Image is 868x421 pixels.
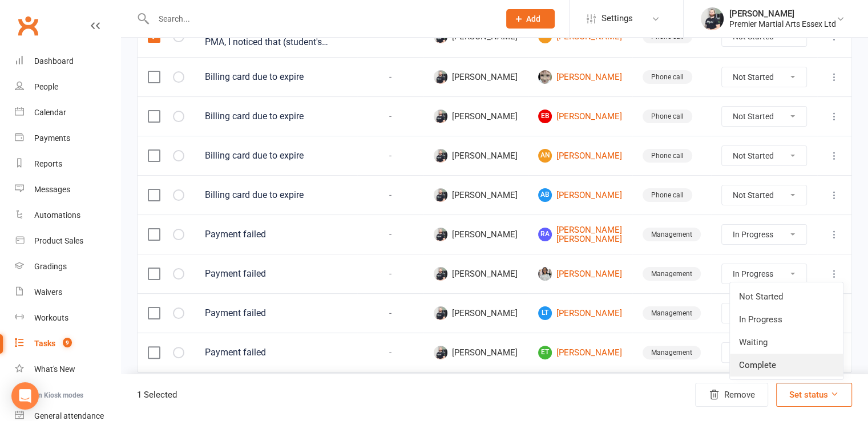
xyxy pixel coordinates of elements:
span: AN [538,149,552,163]
a: Gradings [15,254,120,280]
div: Payment failed [205,347,347,358]
span: [PERSON_NAME] [434,110,518,123]
a: In Progress [730,308,843,331]
span: [PERSON_NAME] [434,228,518,241]
span: Add [526,14,540,23]
a: Workouts [15,305,120,331]
a: Payments [15,126,120,151]
div: People [34,82,58,91]
div: Messages [34,185,70,194]
div: Calendar [34,108,66,117]
a: [PERSON_NAME] [538,70,622,84]
a: Automations [15,203,120,228]
div: Payment failed [205,307,347,319]
div: - [368,230,413,240]
div: Premier Martial Arts Essex Ltd [729,19,836,29]
span: [PERSON_NAME] [434,149,518,163]
a: RA[PERSON_NAME] [PERSON_NAME] [538,225,622,244]
span: EB [538,110,552,123]
a: Dashboard [15,48,120,74]
span: [PERSON_NAME] [434,70,518,84]
div: Waivers [34,288,62,297]
div: Product Sales [34,236,83,245]
img: Callum Chuck [434,110,447,123]
img: Callum Chuck [434,267,447,281]
div: Gradings [34,262,67,271]
a: Calendar [15,100,120,126]
div: Management [643,346,701,359]
span: ET [538,346,552,359]
span: [PERSON_NAME] [434,188,518,202]
span: [PERSON_NAME] [434,267,518,281]
a: What's New [15,357,120,382]
a: AN[PERSON_NAME] [538,149,622,163]
div: General attendance [34,411,104,420]
div: Phone call [643,188,692,202]
a: LT[PERSON_NAME] [538,306,622,320]
div: Management [643,228,701,241]
input: Search... [150,11,491,27]
img: thumb_image1616261423.png [701,7,724,30]
div: Phone call [643,149,692,163]
span: LT [538,306,552,320]
div: - [368,112,413,122]
div: Phone call [643,70,692,84]
div: What's New [34,365,75,374]
div: Dashboard [34,56,74,66]
button: Set status [776,383,852,407]
img: Tiya Toney [538,267,552,281]
div: - [368,32,413,42]
div: Billing card due to expire [205,189,347,201]
img: Callum Chuck [434,188,447,202]
a: EB[PERSON_NAME] [538,110,622,123]
div: Tasks [34,339,55,348]
div: - [368,309,413,318]
img: Callum Chuck [434,346,447,359]
div: - [368,269,413,279]
div: Billing card due to expire [205,71,347,83]
span: [PERSON_NAME] [434,306,518,320]
span: RA [538,228,552,241]
span: Settings [601,6,633,31]
span: Selected [144,390,177,400]
a: Waivers [15,280,120,305]
img: Callum Chuck [434,149,447,163]
a: Messages [15,177,120,203]
div: Billing card due to expire [205,111,347,122]
button: Add [506,9,555,29]
a: Clubworx [14,11,42,40]
img: Callum Chuck [434,228,447,241]
a: Tasks 9 [15,331,120,357]
div: - [368,191,413,200]
a: AB[PERSON_NAME] [538,188,622,202]
img: Dominic Ringer [538,70,552,84]
button: Remove [695,383,768,407]
span: AB [538,188,552,202]
div: [PERSON_NAME] [729,9,836,19]
a: ET[PERSON_NAME] [538,346,622,359]
a: People [15,74,120,100]
img: Callum Chuck [434,70,447,84]
div: Payment failed [205,268,347,280]
div: - [368,151,413,161]
a: Waiting [730,331,843,354]
span: [PERSON_NAME] [434,346,518,359]
img: Callum Chuck [434,306,447,320]
div: 1 [137,388,177,402]
a: Product Sales [15,228,120,254]
div: Phone call [643,110,692,123]
div: Open Intercom Messenger [11,382,39,410]
div: Automations [34,211,80,220]
div: Payments [34,133,70,143]
span: 9 [63,338,72,347]
a: [PERSON_NAME] [538,267,622,281]
div: - [368,348,413,358]
div: Billing card due to expire [205,150,347,161]
a: Complete [730,354,843,377]
div: Management [643,267,701,281]
a: Not Started [730,285,843,308]
div: Management [643,306,701,320]
a: Reports [15,151,120,177]
div: Workouts [34,313,68,322]
div: Payment failed [205,229,347,240]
